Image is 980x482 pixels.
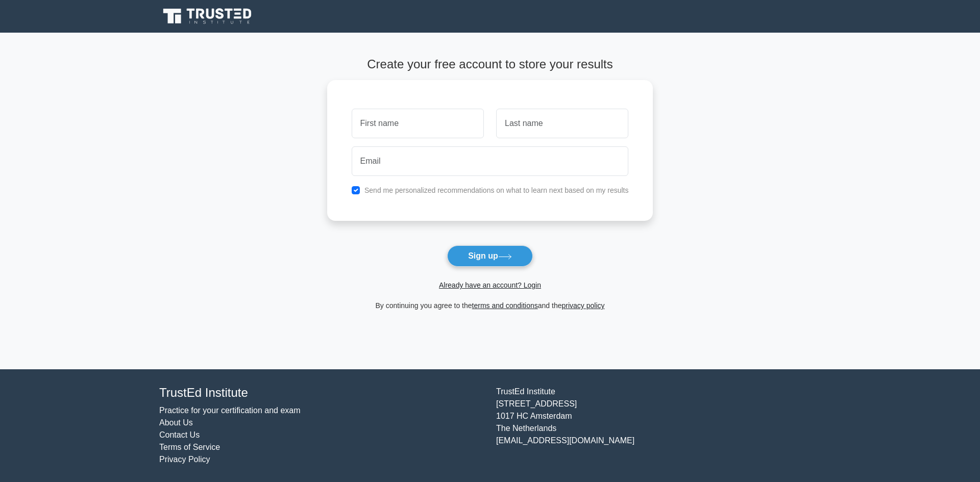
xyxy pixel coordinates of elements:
a: Already have an account? Login [439,281,541,289]
div: By continuing you agree to the and the [321,299,659,312]
a: Contact Us [159,430,200,439]
a: privacy policy [562,301,605,310]
a: About Us [159,418,193,427]
button: Sign up [447,245,533,267]
a: Terms of Service [159,443,220,451]
h4: TrustEd Institute [159,386,484,400]
a: terms and conditions [472,301,538,310]
a: Privacy Policy [159,455,210,464]
label: Send me personalized recommendations on what to learn next based on my results [364,186,629,194]
input: Email [352,146,629,176]
div: TrustEd Institute [STREET_ADDRESS] 1017 HC Amsterdam The Netherlands [EMAIL_ADDRESS][DOMAIN_NAME] [490,386,827,466]
a: Practice for your certification and exam [159,406,301,415]
h4: Create your free account to store your results [327,57,653,72]
input: First name [352,109,484,138]
input: Last name [496,109,628,138]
